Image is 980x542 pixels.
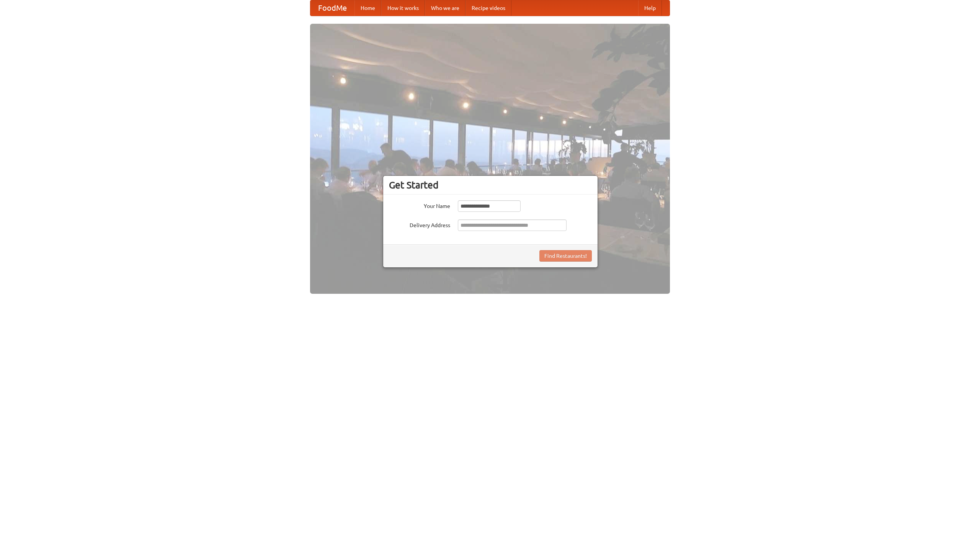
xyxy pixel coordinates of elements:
a: FoodMe [310,0,354,16]
button: Find Restaurants! [539,250,592,262]
h3: Get Started [389,179,592,191]
a: Home [354,0,381,16]
label: Delivery Address [389,219,450,229]
a: Recipe videos [465,0,511,16]
a: Help [638,0,662,16]
a: How it works [381,0,425,16]
a: Who we are [425,0,465,16]
label: Your Name [389,200,450,210]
